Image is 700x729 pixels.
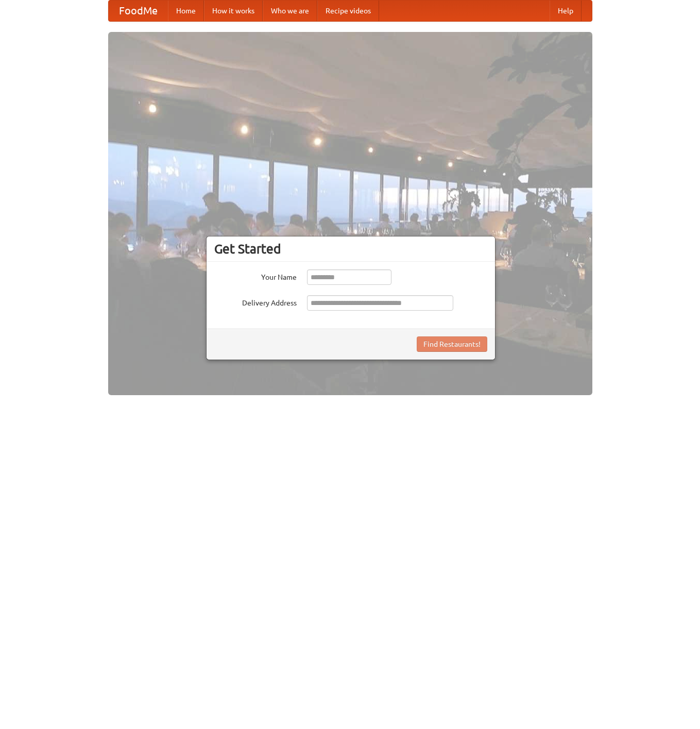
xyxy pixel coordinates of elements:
[214,295,297,308] label: Delivery Address
[109,1,168,21] a: FoodMe
[263,1,317,21] a: Who we are
[214,241,487,257] h3: Get Started
[204,1,263,21] a: How it works
[317,1,379,21] a: Recipe videos
[550,1,582,21] a: Help
[168,1,204,21] a: Home
[417,336,487,352] button: Find Restaurants!
[214,269,297,282] label: Your Name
